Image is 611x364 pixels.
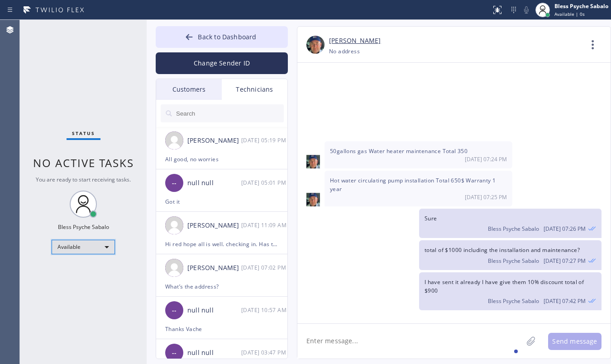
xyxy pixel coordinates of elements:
div: 09/24/2025 9:57 AM [241,305,288,315]
div: Got it [165,196,278,207]
img: user.png [165,216,183,234]
div: 09/23/2025 9:47 AM [241,347,288,358]
button: Send message [548,333,601,350]
span: Back to Dashboard [198,33,256,41]
div: null null [187,305,241,316]
div: Available [52,240,115,254]
div: All good, no worries [165,154,278,164]
span: Bless Psyche Sabalo [488,257,539,265]
div: 09/25/2025 9:02 AM [241,262,288,273]
div: 09/20/2025 9:25 AM [325,171,512,206]
span: I have sent it already I have give them 10% discount total of $900 [425,278,584,294]
div: Technicians [222,79,287,100]
div: Customers [156,79,222,100]
span: [DATE] 07:24 PM [465,155,507,163]
div: 09/20/2025 9:24 AM [325,141,512,168]
div: [PERSON_NAME] [187,135,241,146]
span: [DATE] 07:26 PM [544,225,586,233]
div: 09/20/2025 9:42 AM [419,272,601,310]
span: -- [172,348,177,358]
img: eb1005bbae17aab9b5e109a2067821b9.jpg [306,155,320,168]
img: user.png [165,259,183,277]
div: 09/20/2025 9:26 AM [419,209,601,238]
div: Hi red hope all is well. checking in. Has there been any work available? [165,239,278,249]
span: Sure [425,215,437,222]
a: [PERSON_NAME] [329,36,381,46]
button: Change Sender ID [156,52,288,74]
button: Back to Dashboard [156,26,288,48]
div: 09/20/2025 9:27 AM [419,240,601,270]
img: eb1005bbae17aab9b5e109a2067821b9.jpg [306,36,325,54]
div: 09/25/2025 9:01 AM [241,177,288,188]
span: Bless Psyche Sabalo [488,297,539,305]
div: [PERSON_NAME] [187,220,241,231]
div: 09/25/2025 9:09 AM [241,220,288,230]
span: 50gallons gas Water heater maintenance Total 350 [330,147,468,155]
span: Hot water circulating pump installation Total 650$ Warranty 1 year [330,177,496,193]
div: Bless Psyche Sabalo [58,223,109,231]
span: -- [172,178,177,188]
div: No address [329,46,360,56]
div: Thanks Vache [165,324,278,334]
div: 09/25/2025 9:19 AM [241,135,288,145]
div: What’s the address? [165,281,278,292]
span: [DATE] 07:27 PM [544,257,586,265]
span: You are ready to start receiving tasks. [36,176,131,183]
span: No active tasks [33,155,134,170]
span: Bless Psyche Sabalo [488,225,539,233]
img: user.png [165,131,183,149]
span: [DATE] 07:25 PM [465,193,507,201]
span: -- [172,305,177,316]
button: Mute [520,4,533,16]
div: null null [187,178,241,188]
span: [DATE] 07:42 PM [544,297,586,305]
span: Status [72,130,95,136]
div: Bless Psyche Sabalo [554,2,608,10]
span: total of $1000 including the installation and maintenance? [425,246,580,254]
div: [PERSON_NAME] [187,263,241,273]
input: Search [175,104,284,122]
img: eb1005bbae17aab9b5e109a2067821b9.jpg [306,193,320,206]
span: Available | 0s [554,11,585,17]
div: null null [187,348,241,358]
